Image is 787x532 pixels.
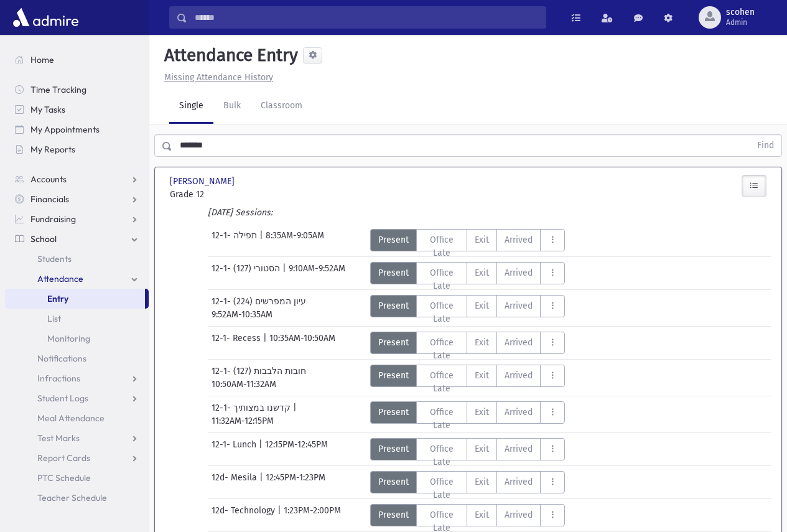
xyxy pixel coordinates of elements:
span: Students [37,253,72,264]
a: My Tasks [5,100,149,119]
span: Arrived [505,406,533,419]
span: List [47,313,61,324]
div: AttTypes [370,401,566,424]
button: Find [750,135,781,156]
a: Time Tracking [5,80,149,100]
span: Admin [726,17,755,27]
span: Accounts [30,174,67,185]
span: 8:35AM-9:05AM [266,229,324,251]
a: Home [5,50,149,70]
a: Entry [5,289,145,309]
div: AttTypes [370,229,566,251]
span: Home [30,54,54,65]
div: AttTypes [370,365,566,387]
span: Student Logs [37,393,88,404]
span: Present [378,266,409,279]
div: AttTypes [370,504,566,526]
span: Exit [475,475,489,488]
a: Missing Attendance History [159,72,273,83]
span: Arrived [505,475,533,488]
a: Single [169,89,213,124]
span: Office Late [424,299,460,325]
span: PTC Schedule [37,472,91,483]
a: List [5,309,149,329]
span: Exit [475,442,489,455]
span: Office Late [424,266,460,292]
span: 9:10AM-9:52AM [289,262,345,284]
span: | [259,438,265,460]
span: Exit [475,299,489,312]
span: 1:23PM-2:00PM [284,504,341,526]
span: Report Cards [37,452,90,464]
span: 12-1- Lunch [212,438,259,460]
a: Student Logs [5,388,149,408]
a: Bulk [213,89,251,124]
span: My Tasks [30,104,65,115]
span: Arrived [505,336,533,349]
span: Present [378,369,409,382]
span: 10:35AM-10:50AM [269,332,335,354]
i: [DATE] Sessions: [208,207,272,218]
a: Test Marks [5,428,149,448]
span: Present [378,406,409,419]
span: 12-1- חובות הלבבות (127) [212,365,309,378]
span: Exit [475,266,489,279]
span: Notifications [37,353,86,364]
span: 12-1- הסטורי (127) [212,262,282,284]
u: Missing Attendance History [164,72,273,83]
span: 12-1- Recess [212,332,263,354]
span: | [259,471,266,493]
a: Financials [5,189,149,209]
span: 12-1- תפילה [212,229,259,251]
span: 12d- Technology [212,504,277,526]
a: Monitoring [5,329,149,348]
span: My Reports [30,144,75,155]
span: scohen [726,7,755,17]
div: AttTypes [370,332,566,354]
span: | [293,401,299,414]
a: Infractions [5,368,149,388]
span: 12d- Mesila [212,471,259,493]
span: Monitoring [47,333,90,344]
span: Office Late [424,336,460,362]
span: | [282,262,289,284]
span: Arrived [505,233,533,246]
span: Office Late [424,406,460,432]
span: Office Late [424,442,460,469]
span: | [259,229,266,251]
span: Entry [47,293,68,304]
span: Fundraising [30,213,76,225]
span: Present [378,475,409,488]
div: AttTypes [370,438,566,460]
a: PTC Schedule [5,468,149,488]
a: Accounts [5,169,149,189]
span: Time Tracking [30,84,86,95]
a: Teacher Schedule [5,488,149,508]
span: Office Late [424,233,460,259]
span: 10:50AM-11:32AM [212,378,276,391]
span: 12-1- עיון המפרשים (224) [212,295,309,308]
img: AdmirePro [10,5,81,30]
a: Notifications [5,348,149,368]
span: Present [378,299,409,312]
div: AttTypes [370,471,566,493]
span: Grade 12 [170,188,259,201]
span: | [277,504,284,526]
span: Present [378,508,409,521]
div: AttTypes [370,295,566,317]
span: Exit [475,369,489,382]
span: Present [378,442,409,455]
a: School [5,229,149,249]
span: Attendance [37,273,83,284]
span: Office Late [424,369,460,395]
span: School [30,233,57,245]
h5: Attendance Entry [159,45,298,66]
span: 12:15PM-12:45PM [265,438,328,460]
a: My Appointments [5,119,149,139]
span: 12-1- קדשנו במצותיך [212,401,293,414]
span: 11:32AM-12:15PM [212,414,274,427]
span: Exit [475,406,489,419]
span: Exit [475,233,489,246]
span: Teacher Schedule [37,492,107,503]
span: Meal Attendance [37,413,105,424]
